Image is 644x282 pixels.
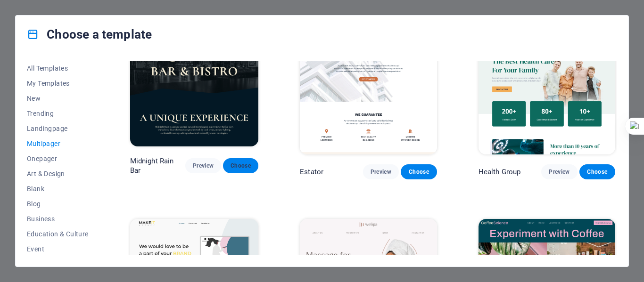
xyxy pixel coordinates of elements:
[27,215,89,223] span: Business
[27,170,89,177] span: Art & Design
[27,166,89,181] button: Art & Design
[27,185,89,193] span: Blank
[479,167,521,177] p: Health Group
[27,151,89,166] button: Onepager
[193,162,213,169] span: Preview
[408,168,429,176] span: Choose
[27,140,89,147] span: Multipager
[300,167,323,177] p: Estator
[27,245,89,253] span: Event
[27,230,89,238] span: Education & Culture
[27,181,89,196] button: Blank
[27,64,89,72] span: All Templates
[27,136,89,151] button: Multipager
[130,156,186,175] p: Midnight Rain Bar
[27,91,89,106] button: New
[27,106,89,121] button: Trending
[27,196,89,211] button: Blog
[185,158,221,173] button: Preview
[130,28,259,146] img: Midnight Rain Bar
[231,162,251,169] span: Choose
[27,242,89,257] button: Event
[27,125,89,132] span: Landingpage
[223,158,258,173] button: Choose
[27,155,89,162] span: Onepager
[27,200,89,208] span: Blog
[401,164,437,179] button: Choose
[27,76,89,91] button: My Templates
[479,28,615,154] img: Health Group
[27,27,152,42] h4: Choose a template
[27,95,89,102] span: New
[27,110,89,117] span: Trending
[541,164,577,179] button: Preview
[587,168,608,176] span: Choose
[549,168,570,176] span: Preview
[27,61,89,76] button: All Templates
[27,226,89,242] button: Education & Culture
[363,164,399,179] button: Preview
[300,28,437,154] img: Estator
[27,80,89,87] span: My Templates
[579,164,615,179] button: Choose
[27,121,89,136] button: Landingpage
[27,211,89,226] button: Business
[371,168,391,176] span: Preview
